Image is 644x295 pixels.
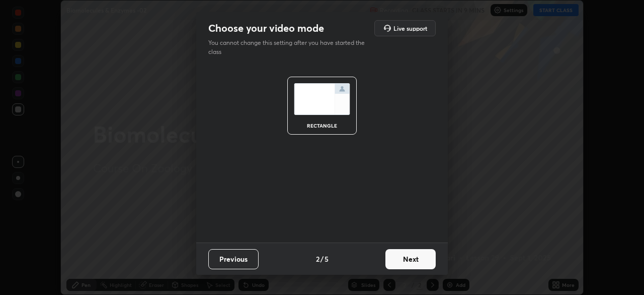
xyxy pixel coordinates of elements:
[302,123,342,128] div: rectangle
[208,22,324,35] h2: Choose your video mode
[316,254,319,264] h4: 2
[325,254,329,264] h4: 5
[208,38,371,56] p: You cannot change this setting after you have started the class
[208,249,259,269] button: Previous
[294,83,350,115] img: normalScreenIcon.ae25ed63.svg
[320,254,324,264] h4: /
[393,25,427,31] h5: Live support
[385,249,436,269] button: Next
